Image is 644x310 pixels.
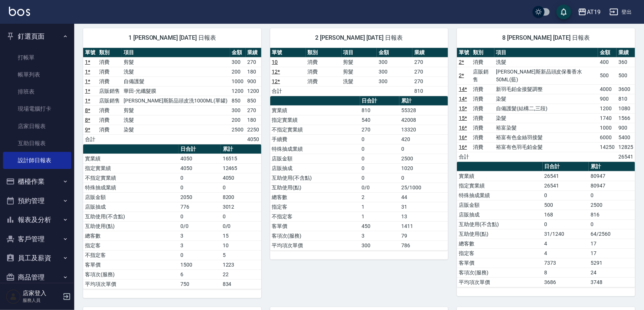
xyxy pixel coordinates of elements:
[230,105,246,115] td: 300
[221,221,261,231] td: 0/0
[598,94,617,104] td: 900
[399,202,448,212] td: 31
[494,84,598,94] td: 新羽毛鉑金接髮調整
[471,57,494,67] td: 消費
[587,7,601,17] div: AT19
[246,96,261,105] td: 850
[598,48,617,58] th: 金額
[598,123,617,133] td: 1000
[230,96,246,105] td: 850
[494,133,598,142] td: 裕富有色金絲羽接髮
[97,96,122,105] td: 店販銷售
[221,192,261,202] td: 8200
[360,144,400,154] td: 0
[272,59,278,65] a: 10
[246,48,261,58] th: 業績
[83,163,179,173] td: 指定實業績
[179,144,220,154] th: 日合計
[279,34,439,42] span: 2 [PERSON_NAME] [DATE] 日報表
[3,118,71,135] a: 店家日報表
[179,231,220,241] td: 3
[598,113,617,123] td: 1740
[457,162,635,287] table: a dense table
[360,134,400,144] td: 0
[589,171,635,181] td: 80947
[83,48,97,58] th: 單號
[179,202,220,212] td: 776
[466,34,626,42] span: 8 [PERSON_NAME] [DATE] 日報表
[607,5,635,19] button: 登出
[9,7,30,16] img: Logo
[97,76,122,86] td: 消費
[83,173,179,183] td: 不指定實業績
[97,57,122,67] td: 消費
[246,134,261,144] td: 4050
[230,48,246,58] th: 金額
[3,66,71,83] a: 帳單列表
[377,48,412,58] th: 金額
[270,115,360,125] td: 指定實業績
[3,268,71,287] button: 商品管理
[270,144,360,154] td: 特殊抽成業績
[494,104,598,113] td: 自備護髮(結構二,三段)
[471,133,494,142] td: 消費
[270,125,360,134] td: 不指定實業績
[270,48,448,96] table: a dense table
[122,86,230,96] td: 華田-光纖髮膜
[543,210,589,219] td: 168
[589,210,635,219] td: 816
[341,57,377,67] td: 剪髮
[221,212,261,221] td: 0
[471,104,494,113] td: 消費
[230,57,246,67] td: 300
[221,183,261,192] td: 0
[83,134,97,144] td: 合計
[179,192,220,202] td: 2050
[543,181,589,190] td: 26541
[221,163,261,173] td: 12465
[270,221,360,231] td: 客單價
[83,250,179,260] td: 不指定客
[3,100,71,117] a: 現場電腦打卡
[617,57,635,67] td: 360
[457,171,542,181] td: 實業績
[83,241,179,250] td: 指定客
[6,289,21,304] img: Person
[399,212,448,221] td: 13
[122,105,230,115] td: 剪髮
[97,67,122,76] td: 消費
[246,115,261,125] td: 180
[598,57,617,67] td: 400
[122,125,230,134] td: 染髮
[494,94,598,104] td: 染髮
[543,258,589,268] td: 7373
[598,133,617,142] td: 6000
[360,115,400,125] td: 540
[3,27,71,46] button: 釘選頁面
[360,212,400,221] td: 1
[23,297,61,304] p: 服務人員
[230,67,246,76] td: 200
[494,57,598,67] td: 洗髮
[617,67,635,84] td: 500
[589,248,635,258] td: 17
[543,219,589,229] td: 0
[221,270,261,279] td: 22
[543,239,589,248] td: 4
[575,4,604,20] button: AT19
[617,113,635,123] td: 1566
[617,94,635,104] td: 810
[83,279,179,289] td: 平均項次單價
[179,241,220,250] td: 3
[3,135,71,152] a: 互助日報表
[97,105,122,115] td: 消費
[399,183,448,192] td: 25/1000
[270,96,448,251] table: a dense table
[3,83,71,100] a: 排班表
[471,84,494,94] td: 消費
[179,279,220,289] td: 750
[412,48,448,58] th: 業績
[543,277,589,287] td: 3686
[221,250,261,260] td: 5
[122,48,230,58] th: 項目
